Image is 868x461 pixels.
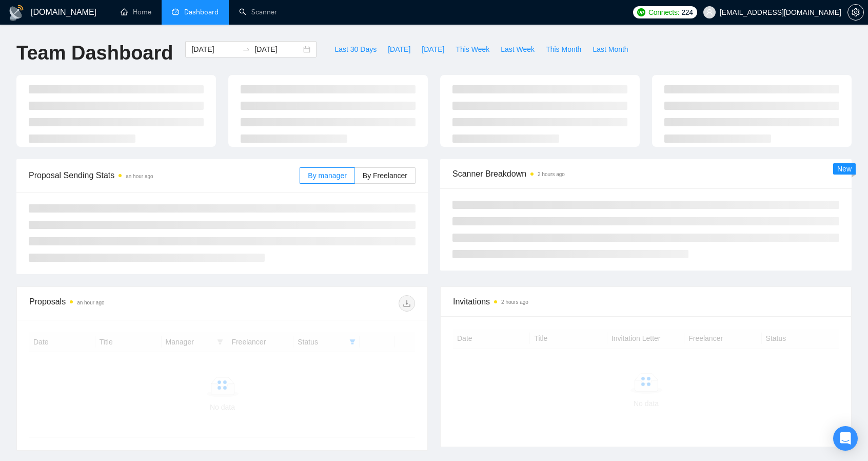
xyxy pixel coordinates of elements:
[833,426,858,451] div: Open Intercom Messenger
[546,44,581,55] span: This Month
[334,44,377,55] span: Last 30 Days
[501,299,528,305] time: 2 hours ago
[538,171,565,177] time: 2 hours ago
[121,8,151,16] a: homeHome
[501,44,535,55] span: Last Week
[363,171,407,180] span: By Freelancer
[308,171,346,180] span: By manager
[540,41,587,57] button: This Month
[329,41,382,57] button: Last 30 Days
[242,45,250,53] span: to
[593,44,628,55] span: Last Month
[837,165,852,173] span: New
[847,4,864,21] button: setting
[648,7,679,18] span: Connects:
[126,174,153,179] time: an hour ago
[495,41,540,57] button: Last Week
[456,44,489,55] span: This Week
[29,169,300,182] span: Proposal Sending Stats
[29,295,222,312] div: Proposals
[450,41,495,57] button: This Week
[388,44,410,55] span: [DATE]
[681,7,693,18] span: 224
[453,295,839,308] span: Invitations
[422,44,444,55] span: [DATE]
[8,5,25,21] img: logo
[184,8,219,16] span: Dashboard
[706,9,713,16] span: user
[382,41,416,57] button: [DATE]
[16,41,173,65] h1: Team Dashboard
[416,41,450,57] button: [DATE]
[452,167,839,180] span: Scanner Breakdown
[847,8,864,16] a: setting
[77,300,104,305] time: an hour ago
[587,41,634,57] button: Last Month
[242,45,250,53] span: swap-right
[172,8,179,15] span: dashboard
[191,44,238,55] input: Start date
[637,8,645,16] img: upwork-logo.png
[239,8,277,16] a: searchScanner
[254,44,301,55] input: End date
